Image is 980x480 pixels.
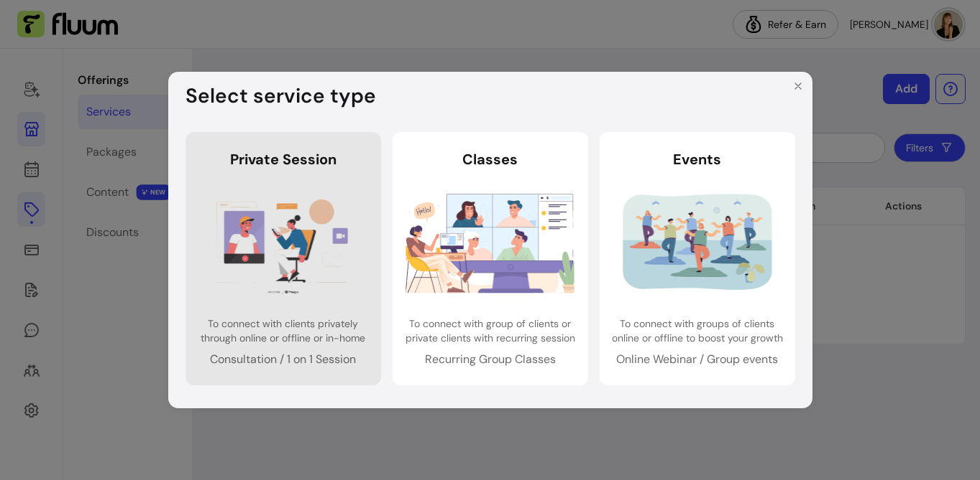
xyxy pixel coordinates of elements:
img: Private Session [198,187,367,298]
p: To connect with group of clients or private clients with recurring session [404,316,577,345]
img: Events [613,187,782,298]
a: EventsTo connect with groups of clients online or offline to boost your growthOnline Webinar / Gr... [600,132,795,385]
button: Close [787,75,810,98]
p: Recurring Group Classes [404,351,577,368]
header: Events [611,149,784,169]
p: To connect with clients privately through online or offline or in-home [197,316,370,345]
p: Consultation / 1 on 1 Session [197,351,370,368]
a: ClassesTo connect with group of clients or private clients with recurring sessionRecurring Group ... [393,132,588,385]
p: To connect with groups of clients online or offline to boost your growth [611,316,784,345]
header: Select service type [168,72,812,121]
a: Private SessionTo connect with clients privately through online or offline or in-homeConsultation... [186,132,381,385]
header: Classes [404,149,577,169]
img: Classes [406,187,574,298]
p: Online Webinar / Group events [611,351,784,368]
header: Private Session [197,149,370,169]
